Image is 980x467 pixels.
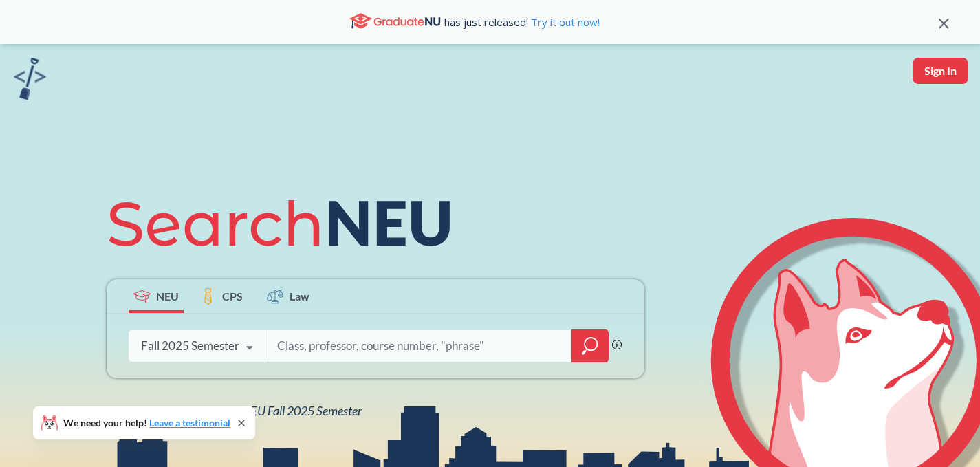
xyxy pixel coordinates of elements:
[582,336,598,356] svg: magnifying glass
[571,329,609,362] div: magnifying glass
[141,338,239,354] div: Fall 2025 Semester
[444,14,600,30] span: has just released!
[241,403,362,418] span: NEU Fall 2025 Semester
[913,58,968,84] button: Sign In
[63,418,230,428] span: We need your help!
[141,403,362,418] span: View all classes for
[276,332,562,360] input: Class, professor, course number, "phrase"
[290,288,309,304] span: Law
[156,288,179,304] span: NEU
[14,58,46,104] a: sandbox logo
[149,417,230,428] a: Leave a testimonial
[222,288,243,304] span: CPS
[14,58,46,100] img: sandbox logo
[528,15,600,29] a: Try it out now!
